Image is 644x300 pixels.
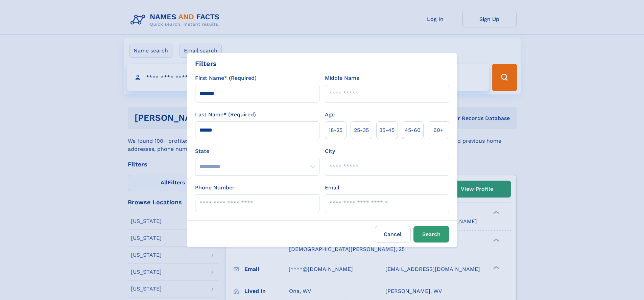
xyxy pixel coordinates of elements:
label: First Name* (Required) [195,74,257,82]
span: 18‑25 [329,126,342,134]
label: Middle Name [325,74,359,82]
div: Filters [195,59,217,69]
label: City [325,147,335,155]
button: Search [413,226,449,243]
label: Cancel [375,226,411,243]
span: 60+ [433,126,444,134]
span: 35‑45 [379,126,395,134]
label: Last Name* (Required) [195,111,256,119]
label: Phone Number [195,184,235,192]
label: Email [325,184,339,192]
span: 45‑60 [405,126,421,134]
label: State [195,147,319,155]
label: Age [325,111,335,119]
span: 25‑35 [354,126,369,134]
